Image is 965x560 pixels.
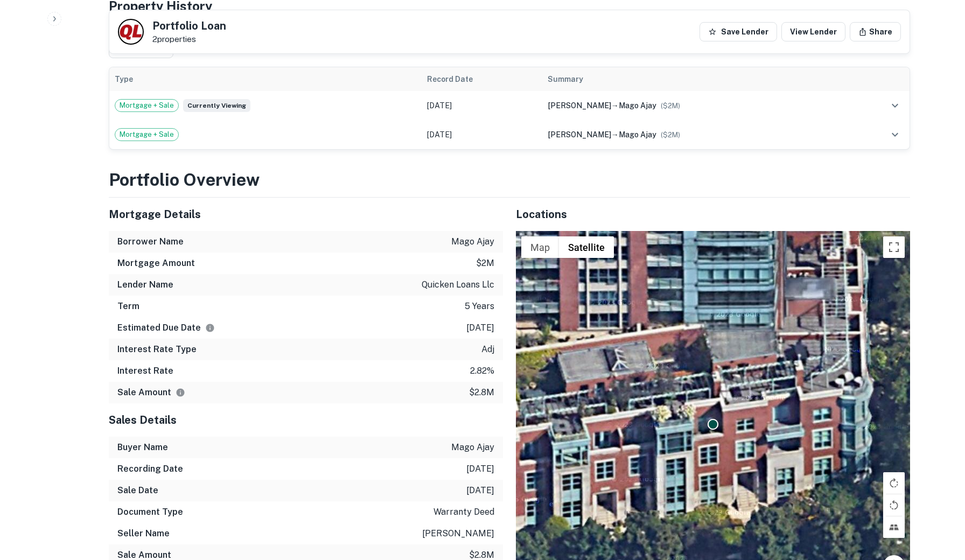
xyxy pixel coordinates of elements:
[117,484,158,497] h6: Sale Date
[433,506,494,519] p: warranty deed
[117,278,173,291] h6: Lender Name
[422,91,542,120] td: [DATE]
[422,527,494,540] p: [PERSON_NAME]
[152,34,226,44] p: 2 properties
[521,236,559,258] button: Show street map
[476,257,494,270] p: $2m
[850,22,901,41] button: Share
[451,235,494,248] p: mago ajay
[661,131,680,139] span: ($ 2M )
[470,365,494,377] p: 2.82%
[109,206,503,222] h5: Mortgage Details
[117,365,173,377] h6: Interest Rate
[886,96,904,115] button: expand row
[117,386,185,399] h6: Sale Amount
[451,441,494,454] p: mago ajay
[205,323,215,333] svg: Estimate is based on a standard schedule for this type of loan.
[883,516,905,538] button: Tilt map
[542,67,848,91] th: Summary
[117,527,170,540] h6: Seller Name
[661,102,680,110] span: ($ 2M )
[115,129,178,140] span: Mortgage + Sale
[559,236,614,258] button: Show satellite imagery
[117,321,215,334] h6: Estimated Due Date
[516,206,910,222] h5: Locations
[466,484,494,497] p: [DATE]
[886,125,904,144] button: expand row
[117,441,168,454] h6: Buyer Name
[422,67,542,91] th: Record Date
[465,300,494,313] p: 5 years
[883,494,905,516] button: Rotate map counterclockwise
[619,101,656,110] span: mago ajay
[469,386,494,399] p: $2.8m
[176,388,185,397] svg: The values displayed on the website are for informational purposes only and may be reported incor...
[117,343,197,356] h6: Interest Rate Type
[619,130,656,139] span: mago ajay
[117,506,183,519] h6: Document Type
[883,472,905,494] button: Rotate map clockwise
[109,412,503,428] h5: Sales Details
[548,130,611,139] span: [PERSON_NAME]
[115,100,178,111] span: Mortgage + Sale
[152,20,226,31] h5: Portfolio Loan
[117,235,184,248] h6: Borrower Name
[422,120,542,149] td: [DATE]
[911,474,965,526] iframe: Chat Widget
[117,300,139,313] h6: Term
[548,129,842,141] div: →
[117,463,183,475] h6: Recording Date
[466,463,494,475] p: [DATE]
[109,167,910,193] h3: Portfolio Overview
[422,278,494,291] p: quicken loans llc
[781,22,845,41] a: View Lender
[481,343,494,356] p: adj
[183,99,250,112] span: Currently viewing
[466,321,494,334] p: [DATE]
[548,101,611,110] span: [PERSON_NAME]
[548,100,842,111] div: →
[700,22,777,41] button: Save Lender
[109,67,422,91] th: Type
[117,257,195,270] h6: Mortgage Amount
[883,236,905,258] button: Toggle fullscreen view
